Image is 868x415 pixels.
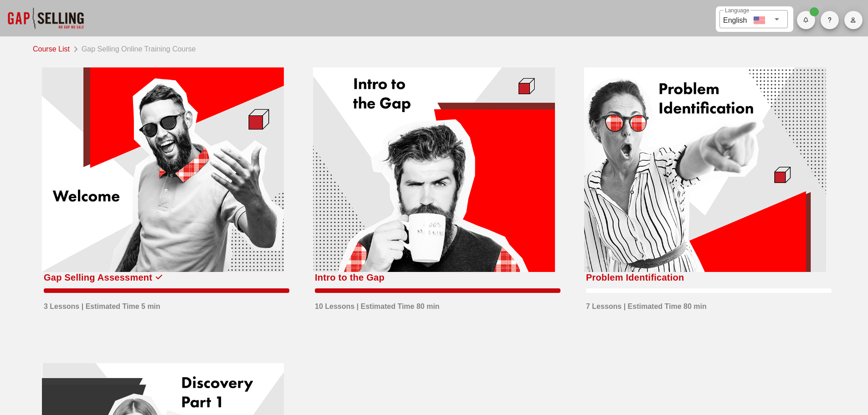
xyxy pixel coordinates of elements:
label: Language [725,7,749,14]
a: Course List [33,42,73,55]
div: 10 Lessons | Estimated Time 80 min [315,297,440,312]
span: Badge [810,7,819,16]
div: Problem Identification [586,270,684,285]
div: Intro to the Gap [315,270,385,285]
div: English [723,13,747,26]
div: Gap Selling Assessment [44,270,152,285]
div: Gap Selling Online Training Course [78,42,196,55]
div: 7 Lessons | Estimated Time 80 min [586,297,707,312]
div: 3 Lessons | Estimated Time 5 min [44,297,160,312]
div: LanguageEnglish [719,10,788,28]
